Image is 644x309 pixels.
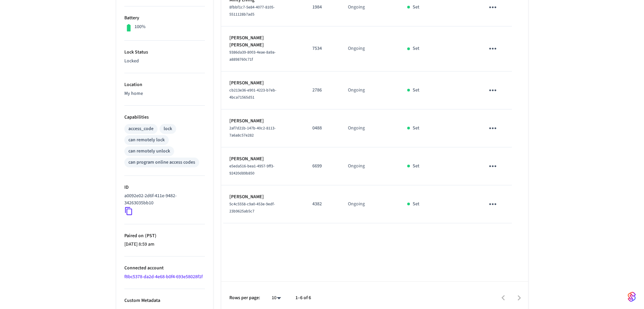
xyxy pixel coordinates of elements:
p: [PERSON_NAME] [229,118,296,125]
p: a0092e02-2d6f-411e-9482-34263035bb10 [124,192,202,207]
td: Ongoing [340,71,399,109]
a: f8bc5378-da2d-4e68-b0f4-693e58028f1f [124,273,203,280]
p: Set [413,45,419,52]
p: Custom Metadata [124,297,205,304]
div: can remotely lock [128,137,165,144]
p: 1–6 of 6 [295,294,311,302]
p: [PERSON_NAME] [229,80,296,87]
p: 100% [134,23,146,30]
p: Set [413,87,419,94]
p: Battery [124,15,205,22]
p: Locked [124,58,205,65]
div: can remotely unlock [128,148,170,155]
span: cb213e36-e901-4223-b7eb-4bca71565d51 [229,87,276,100]
p: 0488 [312,125,332,132]
div: access_code [128,125,153,132]
td: Ongoing [340,109,399,147]
p: 6699 [312,163,332,170]
p: Rows per page: [229,294,260,302]
p: [PERSON_NAME] [229,156,296,163]
p: 1984 [312,4,332,11]
span: 2af7d21b-147b-40c2-8113-7a6a8c57e282 [229,125,276,138]
td: Ongoing [340,26,399,71]
p: Set [413,125,419,132]
td: Ongoing [340,185,399,223]
span: 9386da39-8003-4eae-8a9a-a8898760c71f [229,49,276,62]
p: Capabilities [124,114,205,121]
p: Set [413,4,419,11]
div: can program online access codes [128,159,195,166]
p: [DATE] 8:59 am [124,241,205,248]
p: 4382 [312,201,332,208]
div: lock [164,125,172,132]
span: 5c4c5558-c9a0-453e-9edf-23b9625ab5c7 [229,201,275,214]
p: 2786 [312,87,332,94]
p: [PERSON_NAME] [PERSON_NAME] [229,35,296,49]
p: Connected account [124,265,205,272]
img: SeamLogoGradient.69752ec5.svg [628,291,636,302]
p: My home [124,90,205,97]
p: ID [124,184,205,191]
span: e5eda516-bea1-4957-9ff3-92420d89b850 [229,163,274,176]
p: [PERSON_NAME] [229,193,296,201]
p: Set [413,163,419,170]
p: Set [413,201,419,208]
span: 8fbbf1c7-5e84-4077-8105-5511128b7ad5 [229,4,275,17]
p: 7534 [312,45,332,52]
p: Paired on [124,232,205,240]
span: ( PST ) [144,232,157,239]
div: 10 [268,293,285,303]
td: Ongoing [340,147,399,185]
p: Location [124,81,205,88]
p: Lock Status [124,49,205,56]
